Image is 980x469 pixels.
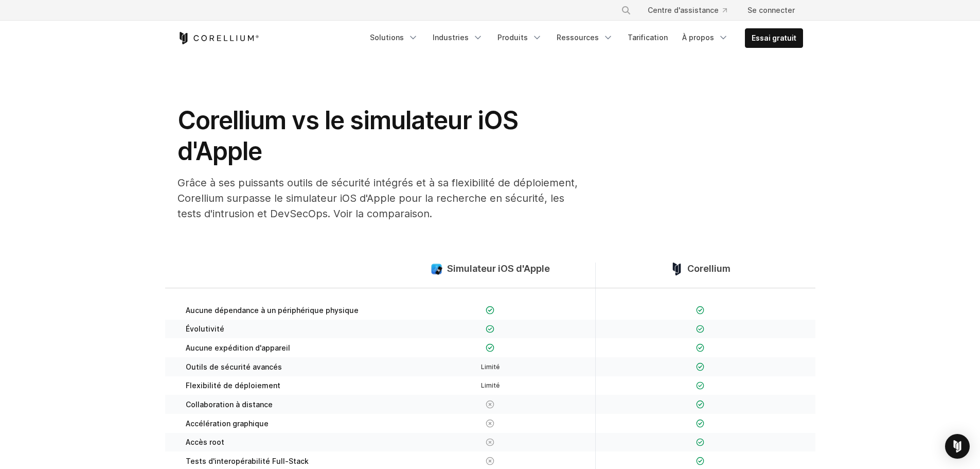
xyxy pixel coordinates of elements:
font: Grâce à ses puissants outils de sécurité intégrés et à sa flexibilité de déploiement, Corellium s... [177,177,578,220]
font: Industries [433,33,469,42]
font: Évolutivité [186,324,224,333]
img: X [486,400,494,409]
font: Accès root [186,438,224,446]
img: Coche [696,400,705,409]
a: Corellium Accueil [177,32,259,44]
font: Aucune dépendance à un périphérique physique [186,306,359,315]
font: Centre d'assistance [648,6,719,14]
font: Limité [481,363,500,371]
img: Coche [696,325,705,334]
font: Flexibilité de déploiement [186,381,280,390]
img: Coche [696,381,705,390]
font: Outils de sécurité avancés [186,362,282,371]
img: Coche [696,306,705,315]
font: Aucune expédition d'appareil [186,343,290,352]
font: Se connecter [747,6,795,14]
font: Essai gratuit [752,33,796,42]
img: Coche [696,419,705,428]
img: Coche [696,362,705,371]
img: X [486,438,494,447]
font: À propos [682,33,714,42]
img: Coche [486,343,494,352]
img: Coche [486,306,494,315]
font: Collaboration à distance [186,400,273,409]
img: Coche [696,438,705,447]
font: Accélération graphique [186,419,269,428]
img: compare_ios-simulator--large [430,263,443,275]
img: Coche [696,457,705,465]
font: Produits [497,33,528,42]
button: Recherche [617,1,635,20]
img: Coche [696,343,705,352]
font: Corellium vs le simulateur iOS d'Apple [177,105,518,166]
font: Solutions [370,33,404,42]
font: Ressources [557,33,599,42]
font: Simulateur iOS d'Apple [447,263,550,274]
font: Limité [481,381,500,389]
font: Tests d'interopérabilité Full-Stack [186,457,309,465]
div: Open Intercom Messenger [945,434,970,459]
font: Corellium [687,263,730,274]
img: X [486,419,494,428]
div: Menu de navigation [609,1,803,20]
img: Coche [486,325,494,334]
div: Menu de navigation [364,28,803,48]
font: Tarification [628,33,668,42]
img: X [486,457,494,465]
